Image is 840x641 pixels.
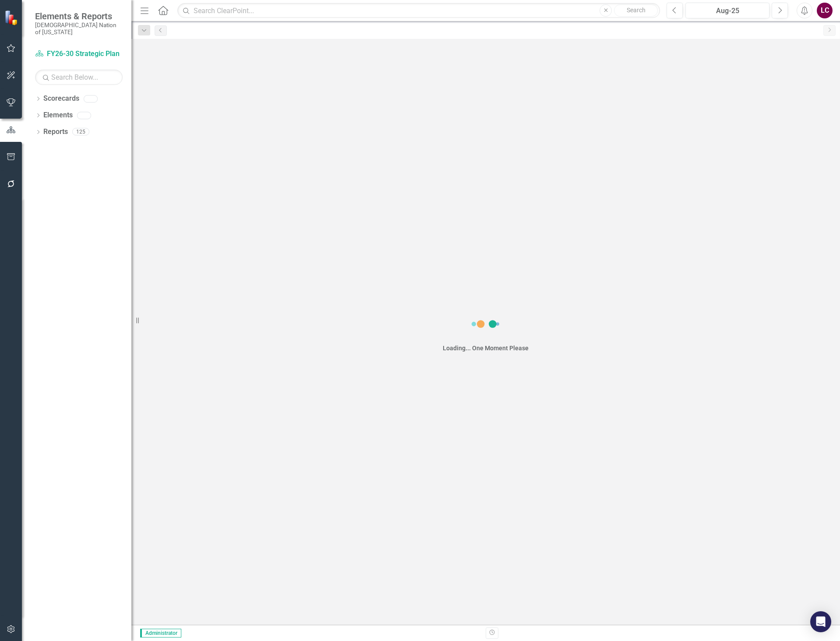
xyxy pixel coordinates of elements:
[35,11,123,21] span: Elements & Reports
[627,7,646,14] span: Search
[35,70,123,85] input: Search Below...
[43,94,79,104] a: Scorecards
[35,49,123,59] a: FY26-30 Strategic Plan
[4,10,20,25] img: ClearPoint Strategy
[43,110,73,120] a: Elements
[43,127,68,137] a: Reports
[685,3,769,18] button: Aug-25
[443,344,529,352] div: Loading... One Moment Please
[72,128,89,136] div: 125
[688,6,766,16] div: Aug-25
[35,21,123,36] small: [DEMOGRAPHIC_DATA] Nation of [US_STATE]
[810,611,831,632] div: Open Intercom Messenger
[817,3,833,18] button: LC
[614,4,658,17] button: Search
[140,629,181,637] span: Administrator
[177,3,660,18] input: Search ClearPoint...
